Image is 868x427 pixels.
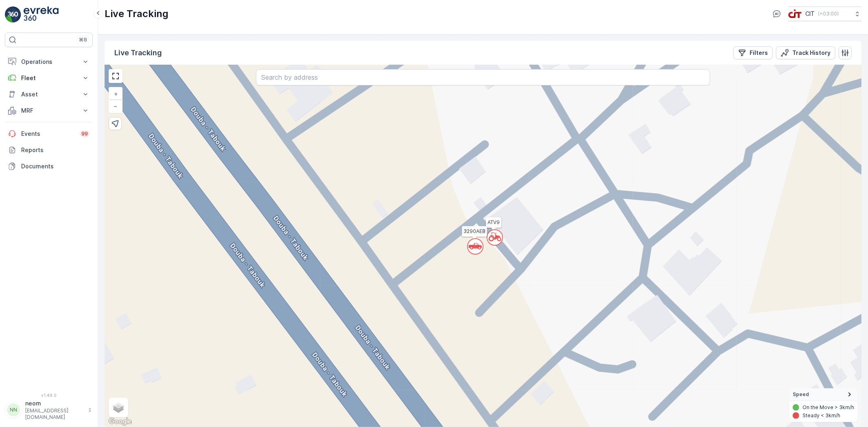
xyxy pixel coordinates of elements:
a: Reports [5,142,93,158]
a: Zoom Out [109,100,122,112]
span: − [114,102,118,109]
p: CIT [805,10,815,18]
p: Live Tracking [105,7,168,20]
p: 99 [81,130,88,137]
input: Search by address [256,69,710,85]
p: Track History [792,49,831,57]
div: NN [7,403,20,416]
p: Steady < 3km/h [802,412,840,419]
span: Speed [793,391,809,398]
img: cit-logo_pOk6rL0.png [788,9,802,18]
p: MRF [21,107,77,115]
span: v 1.49.0 [5,393,93,398]
p: ( +03:00 ) [818,11,839,17]
p: ⌘B [79,37,87,43]
a: View Fullscreen [109,70,122,82]
img: Google [107,416,133,427]
button: CIT(+03:00) [788,7,861,21]
a: Events99 [5,126,93,142]
div: ` [487,229,497,242]
p: Operations [21,58,77,66]
button: Asset [5,86,93,102]
p: Fleet [21,74,77,82]
p: Reports [21,146,90,154]
summary: Speed [789,388,857,401]
a: Zoom In [109,88,122,100]
p: Documents [21,162,90,170]
button: Fleet [5,70,93,86]
a: Documents [5,158,93,174]
p: On the Move > 3km/h [802,404,854,411]
div: ` [467,238,478,251]
p: neom [25,399,84,407]
svg: ` [487,229,503,246]
a: Layers [109,399,127,416]
p: [EMAIL_ADDRESS][DOMAIN_NAME] [25,407,84,420]
button: Filters [733,46,773,59]
img: logo [5,7,21,23]
button: Track History [776,46,835,59]
p: Live Tracking [114,47,162,59]
button: MRF [5,102,93,119]
button: NNneom[EMAIL_ADDRESS][DOMAIN_NAME] [5,399,93,420]
p: Asset [21,90,77,98]
p: Events [21,130,75,138]
svg: ` [467,238,483,255]
p: Filters [750,49,768,57]
span: + [114,90,118,97]
a: Open this area in Google Maps (opens a new window) [107,416,133,427]
img: logo_light-DOdMpM7g.png [24,7,59,23]
button: Operations [5,54,93,70]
